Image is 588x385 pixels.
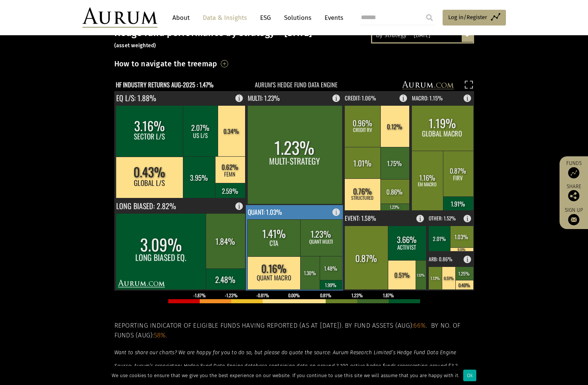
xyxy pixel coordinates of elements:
a: Funds [563,160,584,178]
a: Data & Insights [199,11,251,25]
img: Share this post [568,190,579,201]
em: Source: Aurum’s proprietary Hedge Fund Data Engine database containing data on around 3,100 activ... [114,363,458,377]
a: Solutions [280,11,315,25]
div: By strategy – [DATE] [372,28,473,42]
em: Want to share our charts? We are happy for you to do so, but please do quote the source: Aurum Re... [114,349,456,356]
a: Events [321,11,343,25]
a: About [169,11,193,25]
a: ESG [256,11,275,25]
div: Ok [463,370,476,381]
a: Log in/Register [443,10,506,25]
span: Log in/Register [448,13,487,22]
img: Access Funds [568,167,579,178]
a: Sign up [563,207,584,225]
h5: Reporting indicator of eligible funds having reported (as at [DATE]). By fund assets (Aug): . By ... [114,321,474,341]
img: Sign up to our newsletter [568,214,579,225]
h3: How to navigate the treemap [114,57,217,70]
input: Submit [422,10,437,25]
span: 66% [413,322,426,330]
small: (asset weighted) [114,42,156,49]
h3: Hedge fund performance by strategy – [DATE] [114,27,474,50]
div: Share [563,184,584,201]
span: 58% [154,331,166,339]
img: Aurum [82,7,157,28]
